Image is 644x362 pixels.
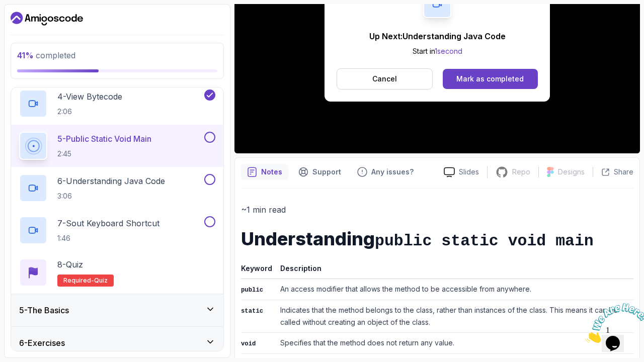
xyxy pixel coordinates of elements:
button: 7-Sout Keyboard Shortcut1:46 [19,216,215,244]
p: 2:45 [57,149,151,159]
h3: 5 - The Basics [19,304,69,316]
button: 5-Public Static Void Main2:45 [19,132,215,160]
p: Designs [558,167,585,177]
iframe: chat widget [582,299,644,347]
p: Any issues? [371,167,414,177]
span: quiz [94,277,108,285]
button: 6-Exercises [11,327,223,359]
p: Up Next: Understanding Java Code [369,30,506,42]
span: 41 % [17,50,34,60]
code: public static void main [375,232,594,250]
td: Indicates that the method belongs to the class, rather than instances of the class. This means it... [276,300,633,333]
img: Chat attention grabber [4,4,66,44]
button: 5-The Basics [11,294,223,326]
p: 8 - Quiz [57,258,83,270]
button: 6-Understanding Java Code3:06 [19,174,215,202]
p: 7 - Sout Keyboard Shortcut [57,217,159,229]
code: static [241,308,263,315]
p: Cancel [372,74,397,84]
td: An access modifier that allows the method to be accessible from anywhere. [276,279,633,300]
p: Share [614,167,633,177]
a: Slides [436,167,487,177]
p: 6 - Understanding Java Code [57,175,165,187]
span: Required- [63,277,94,285]
p: Slides [459,167,479,177]
p: 3:06 [57,191,165,201]
p: 5 - Public Static Void Main [57,133,151,145]
a: Dashboard [11,11,83,27]
p: Start in [369,46,506,56]
button: Support button [292,164,347,180]
h3: 6 - Exercises [19,337,65,349]
th: Keyword [241,262,276,279]
p: Support [312,167,341,177]
span: 1 second [435,47,462,55]
button: Feedback button [351,164,420,180]
p: 2:06 [57,107,122,117]
button: 8-QuizRequired-quiz [19,258,215,287]
div: Mark as completed [456,74,524,84]
button: Mark as completed [443,69,538,89]
th: Description [276,262,633,279]
button: notes button [241,164,288,180]
button: 4-View Bytecode2:06 [19,89,215,118]
button: Cancel [337,68,433,89]
p: ~1 min read [241,203,633,217]
code: public [241,287,263,294]
p: Notes [261,167,282,177]
span: completed [17,50,75,60]
h1: Understanding [241,229,633,250]
p: 1:46 [57,233,159,243]
td: Specifies that the method does not return any value. [276,333,633,354]
button: Share [593,167,633,177]
p: Repo [512,167,530,177]
p: 4 - View Bytecode [57,90,122,103]
code: void [241,340,256,347]
span: 1 [4,4,8,13]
